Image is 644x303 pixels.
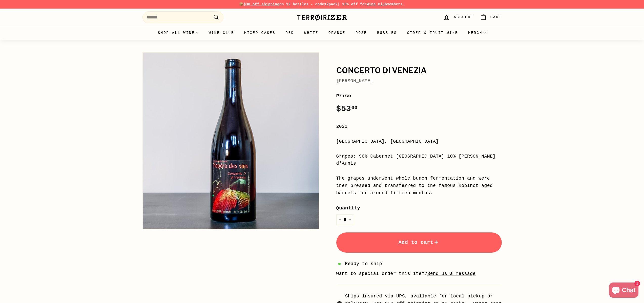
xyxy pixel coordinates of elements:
span: $53 [336,104,358,114]
a: Wine Club [203,26,239,40]
a: [PERSON_NAME] [336,78,373,83]
h1: Concerto di Venezia [336,66,502,75]
div: Grapes: 90% Cabernet [GEOGRAPHIC_DATA] 10% [PERSON_NAME] d'Aunis [336,153,502,167]
a: White [299,26,323,40]
label: Quantity [336,204,502,212]
a: Mixed Cases [239,26,280,40]
div: Primary [132,26,512,40]
a: Cart [477,10,505,25]
div: [GEOGRAPHIC_DATA], [GEOGRAPHIC_DATA] [336,138,502,145]
span: $30 off shipping [244,2,280,6]
div: The grapes underwent whole bunch fermentation and were then pressed and transferred to the famous... [336,175,502,197]
inbox-online-store-chat: Shopify online store chat [608,283,640,299]
span: Ready to ship [345,260,382,268]
input: quantity [336,214,354,225]
span: Cart [490,14,502,20]
a: Cider & Fruit Wine [402,26,463,40]
label: Price [336,92,502,100]
div: 2021 [336,123,502,130]
span: Add to cart [399,240,440,245]
a: Account [440,10,476,25]
a: Rosé [350,26,372,40]
button: Reduce item quantity by one [336,214,344,225]
a: Bubbles [372,26,402,40]
a: Orange [323,26,350,40]
a: Wine Club [367,2,387,6]
summary: Merch [463,26,491,40]
a: Send us a message [427,271,476,276]
a: Red [280,26,299,40]
button: Increase item quantity by one [346,214,354,225]
span: Account [454,14,473,20]
summary: Shop all wine [153,26,204,40]
sup: 00 [351,105,357,111]
button: Add to cart [336,232,502,253]
p: 📦 on 12 bottles - code | 10% off for members. [142,2,502,7]
strong: 12pack [324,2,338,6]
li: Want to special order this item? [336,270,502,277]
